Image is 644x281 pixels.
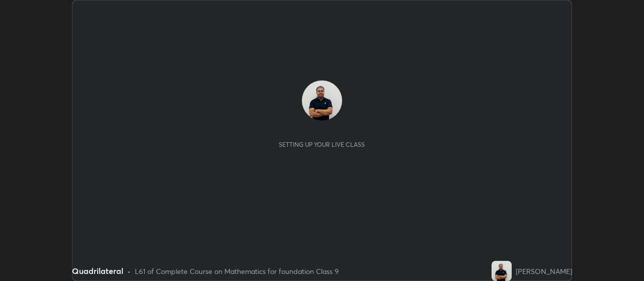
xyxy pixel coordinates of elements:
div: [PERSON_NAME] [516,266,572,276]
div: L61 of Complete Course on Mathematics for foundation Class 9 [135,266,339,276]
div: • [127,266,131,276]
div: Quadrilateral [72,265,123,277]
img: bbd5f6fc1e684c10aef75d89bdaa4b6b.jpg [302,80,342,121]
img: bbd5f6fc1e684c10aef75d89bdaa4b6b.jpg [492,261,512,281]
div: Setting up your live class [279,141,365,148]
